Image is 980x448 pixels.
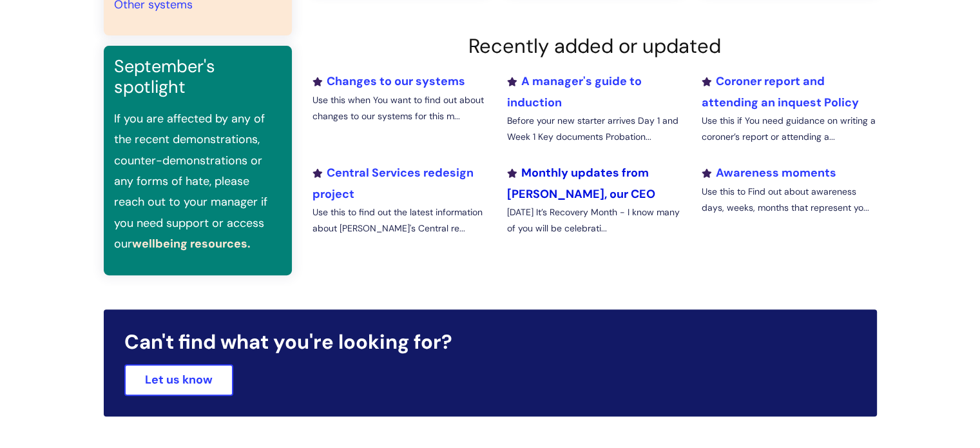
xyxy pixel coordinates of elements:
[506,165,655,201] a: Monthly updates from [PERSON_NAME], our CEO
[701,73,858,110] a: Coroner report and attending an inquest Policy
[701,165,836,180] a: Awareness moments
[312,34,877,58] h2: Recently added or updated
[506,204,682,237] p: [DATE] It’s Recovery Month - I know many of you will be celebrati...
[312,204,488,237] p: Use this to find out the latest information about [PERSON_NAME]'s Central re...
[701,113,876,145] p: Use this if You need guidance on writing a coroner’s report or attending a...
[114,56,282,98] h3: September's spotlight
[124,330,856,354] h2: Can't find what you're looking for?
[114,108,282,255] p: If you are affected by any of the recent demonstrations, counter-demonstrations or any forms of h...
[506,73,641,110] a: A manager's guide to induction
[312,165,474,201] a: Central Services redesign project
[701,184,876,216] p: Use this to Find out about awareness days, weeks, months that represent yo...
[312,73,465,89] a: Changes to our systems
[506,113,682,145] p: Before your new starter arrives Day 1 and Week 1 Key documents Probation...
[124,364,233,395] a: Let us know
[132,236,251,251] a: wellbeing resources.
[312,92,488,124] p: Use this when You want to find out about changes to our systems for this m...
